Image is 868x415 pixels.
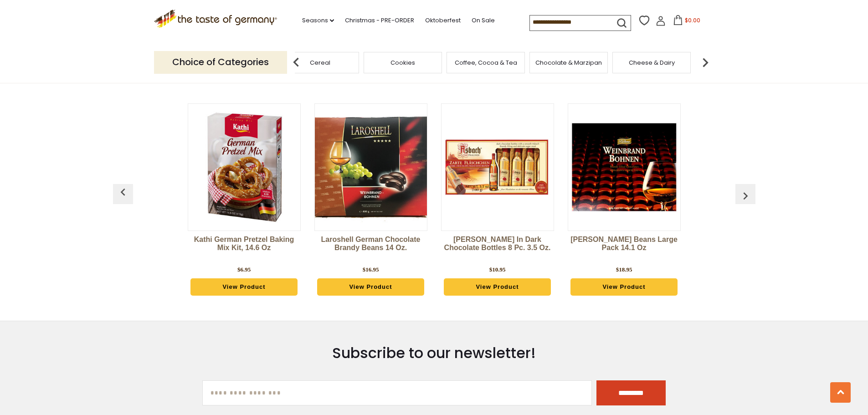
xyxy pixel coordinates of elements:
a: [PERSON_NAME] Beans Large Pack 14.1 oz [568,236,681,263]
h3: Subscribe to our newsletter! [202,344,666,362]
img: previous arrow [116,185,130,200]
a: Cookies [390,59,415,66]
a: Kathi German Pretzel Baking Mix Kit, 14.6 oz [188,236,301,263]
a: Coffee, Cocoa & Tea [455,59,517,66]
img: Asbach Brandy in Dark Chocolate Bottles 8 pc. 3.5 oz. [442,111,554,223]
a: Cheese & Dairy [629,59,675,66]
a: Laroshell German Chocolate Brandy Beans 14 oz. [314,236,427,263]
a: Cereal [310,59,330,66]
img: Laroshell German Chocolate Brandy Beans 14 oz. [315,111,427,223]
a: [PERSON_NAME] in Dark Chocolate Bottles 8 pc. 3.5 oz. [441,236,554,263]
div: $18.95 [616,265,632,274]
img: next arrow [696,53,714,72]
div: $16.95 [363,265,379,274]
div: $6.95 [237,265,251,274]
img: Kathi German Pretzel Baking Mix Kit, 14.6 oz [188,111,300,223]
a: On Sale [472,15,495,26]
a: Christmas - PRE-ORDER [345,15,414,26]
a: View Product [570,278,678,296]
a: View Product [444,278,551,296]
button: $0.00 [668,15,706,29]
div: $10.95 [489,265,506,274]
a: View Product [317,278,425,296]
a: View Product [190,278,298,296]
img: previous arrow [738,189,753,203]
p: Choice of Categories [154,51,287,73]
img: previous arrow [287,53,305,72]
a: Seasons [302,15,334,26]
span: $0.00 [685,16,700,24]
img: Boehme Brandy Beans Large Pack 14.1 oz [568,111,680,223]
a: Oktoberfest [425,15,461,26]
a: Chocolate & Marzipan [535,59,602,66]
